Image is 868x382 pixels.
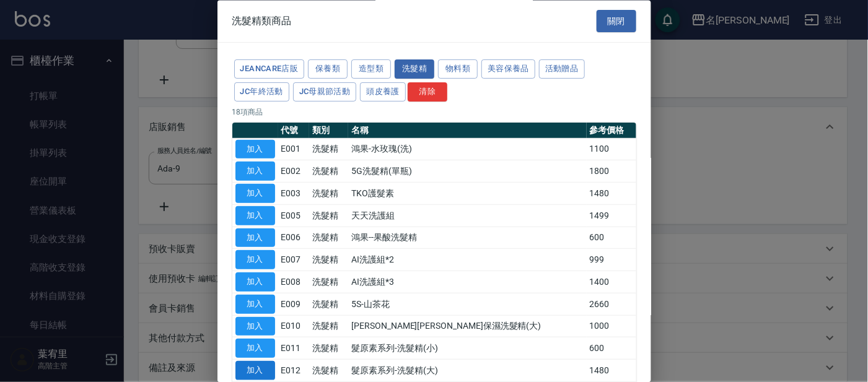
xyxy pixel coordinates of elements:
td: E009 [278,293,310,316]
td: 髮原素系列-洗髮精(大) [348,360,586,382]
button: 加入 [235,162,275,181]
button: 加入 [235,206,275,225]
td: E007 [278,249,310,271]
td: 洗髮精 [309,139,348,161]
td: [PERSON_NAME][PERSON_NAME]保濕洗髮精(大) [348,316,586,338]
button: 加入 [235,362,275,381]
td: 1800 [587,160,636,183]
td: E006 [278,227,310,250]
td: E011 [278,337,310,360]
button: 加入 [235,140,275,159]
td: 600 [587,227,636,250]
td: E010 [278,316,310,338]
th: 類別 [309,123,348,139]
button: 加入 [235,228,275,248]
button: 加入 [235,184,275,204]
td: 洗髮精 [309,227,348,250]
td: 600 [587,337,636,360]
td: 999 [587,249,636,271]
td: 洗髮精 [309,293,348,316]
td: E008 [278,271,310,293]
button: 加入 [235,317,275,336]
td: 洗髮精 [309,360,348,382]
button: 保養類 [308,60,348,79]
button: 加入 [235,251,275,270]
button: 加入 [235,339,275,358]
button: 活動贈品 [539,60,585,79]
td: 1480 [587,183,636,205]
td: E001 [278,139,310,161]
p: 18 項商品 [232,106,636,118]
td: 洗髮精 [309,205,348,227]
th: 代號 [278,123,310,139]
td: 鴻果-水玫瑰(洗) [348,139,586,161]
td: 鴻果--果酸洗髮精 [348,227,586,250]
td: TKO護髮素 [348,183,586,205]
td: E003 [278,183,310,205]
button: JC母親節活動 [293,82,357,102]
button: 物料類 [438,60,478,79]
td: 5G洗髮精(單瓶) [348,160,586,183]
td: 洗髮精 [309,160,348,183]
td: 1480 [587,360,636,382]
button: 造型類 [351,60,391,79]
td: 洗髮精 [309,249,348,271]
td: E005 [278,205,310,227]
td: 洗髮精 [309,316,348,338]
td: 髮原素系列-洗髮精(小) [348,337,586,360]
td: E012 [278,360,310,382]
td: 1100 [587,139,636,161]
td: 洗髮精 [309,337,348,360]
td: 1499 [587,205,636,227]
th: 名稱 [348,123,586,139]
button: 關閉 [597,10,636,33]
button: 頭皮養護 [360,82,406,102]
button: 洗髮精 [395,60,434,79]
button: 清除 [408,82,447,102]
button: 加入 [235,273,275,292]
td: 2660 [587,293,636,316]
td: 1400 [587,271,636,293]
td: 1000 [587,316,636,338]
td: 5S-山茶花 [348,293,586,316]
td: 洗髮精 [309,271,348,293]
th: 參考價格 [587,123,636,139]
button: 美容保養品 [481,60,535,79]
button: JC年終活動 [234,82,289,102]
button: JeanCare店販 [234,60,305,79]
td: 天天洗護組 [348,205,586,227]
td: E002 [278,160,310,183]
td: AI洗護組*2 [348,249,586,271]
td: AI洗護組*3 [348,271,586,293]
span: 洗髮精類商品 [232,15,292,27]
td: 洗髮精 [309,183,348,205]
button: 加入 [235,295,275,314]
